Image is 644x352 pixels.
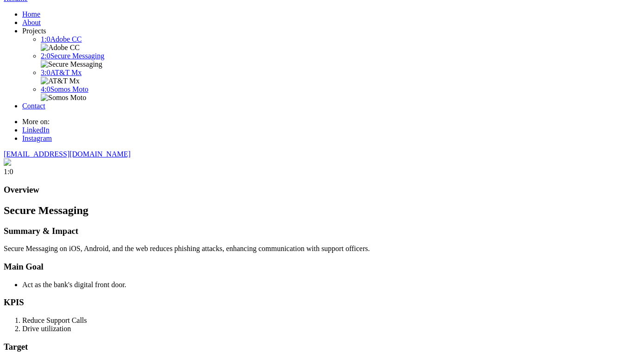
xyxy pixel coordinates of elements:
[22,118,640,126] li: More on:
[4,150,131,158] a: [EMAIL_ADDRESS][DOMAIN_NAME]
[4,297,640,308] h3: KPIS
[4,245,640,253] p: Secure Messaging on iOS, Android, and the web reduces phishing attacks, enhancing communication w...
[41,69,82,76] a: 3:0AT&T Mx
[41,85,88,93] a: 4:0Somos Moto
[41,44,80,52] img: Adobe CC
[41,52,50,60] span: 2:0
[22,316,640,325] li: Reduce Support Calls
[4,185,640,195] h3: Overview
[4,204,640,217] h1: Secure Messaging
[22,281,640,289] li: Act as the bank's digital front door.
[41,52,104,60] a: 2:0Secure Messaging
[41,94,86,102] img: Somos Moto
[22,19,41,26] a: About
[22,27,46,35] span: Projects
[22,134,52,142] a: Instagram
[41,69,50,76] span: 3:0
[41,60,102,69] img: Secure Messaging
[22,102,45,110] a: Contact
[22,126,50,134] a: LinkedIn
[4,168,13,176] span: 1:0
[4,342,640,352] h3: Target
[41,77,80,85] img: AT&T Mx
[4,158,11,166] img: dsm-homepage.jpg
[41,35,82,43] a: 1:0Adobe CC
[41,35,50,43] span: 1:0
[22,10,40,18] a: Home
[41,85,50,93] span: 4:0
[4,226,640,236] h3: Summary & Impact
[22,325,640,333] li: Drive utilization
[4,262,640,272] h3: Main Goal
